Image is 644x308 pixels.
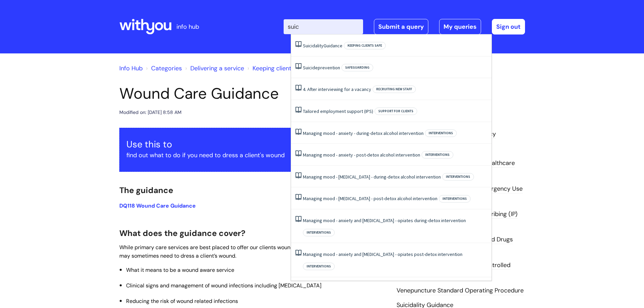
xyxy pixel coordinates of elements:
[397,286,524,295] a: Venepuncture Standard Operating Procedure
[126,139,379,150] h3: Use this to
[184,63,244,74] li: Delivering a service
[303,174,441,180] a: Managing mood - [MEDICAL_DATA] - during-detox alcohol intervention
[492,19,525,34] a: Sign out
[303,108,373,114] a: Tailored employment support (IPS)
[442,173,474,181] span: Interventions
[303,251,462,257] a: Managing mood - anxiety and [MEDICAL_DATA] - opiates post-detox intervention
[126,282,321,289] span: Clinical signs and management of wound infections including [MEDICAL_DATA]
[190,64,244,72] a: Delivering a service
[126,150,379,161] p: find out what to do if you need to dress a client's wound
[253,64,308,72] a: Keeping clients safe
[119,244,376,259] span: While primary care services are best placed to offer our clients wound care management, WithYou s...
[422,151,453,159] span: Interventions
[126,266,234,274] span: What it means to be a wound aware service
[425,129,457,137] span: Interventions
[119,64,143,72] a: Info Hub
[373,86,416,93] span: Recruiting new staff
[344,42,386,49] span: Keeping clients safe
[246,63,308,74] li: Keeping clients safe
[119,202,196,209] a: DQ118 Wound Care Guidance
[119,108,182,117] div: Modified on: [DATE] 8:58 AM
[374,19,428,34] a: Submit a query
[303,152,420,158] a: Managing mood - anxiety - post-detox alcohol intervention
[303,43,342,49] a: SuicidalityGuidance
[126,298,238,305] span: Reducing the risk of wound related infections
[144,63,182,74] li: Solution home
[303,130,424,136] a: Managing mood - anxiety - during-detox alcohol intervention
[341,64,373,71] span: Safeguarding
[119,185,173,195] span: The guidance
[303,65,318,71] span: Suicide
[303,263,335,270] span: Interventions
[303,195,437,202] a: Managing mood - [MEDICAL_DATA] - post-detox alcohol intervention
[119,228,245,238] span: What does the guidance cover?
[303,229,335,236] span: Interventions
[284,19,525,34] div: | -
[303,43,324,49] span: Suicidality
[119,85,386,103] h1: Wound Care Guidance
[284,19,363,34] input: Search
[303,65,340,71] a: Suicideprevention
[303,217,466,223] a: Managing mood - anxiety and [MEDICAL_DATA] - opiates during-detox intervention
[176,21,199,32] p: info hub
[151,64,182,72] a: Categories
[439,19,481,34] a: My queries
[439,195,471,203] span: Interventions
[303,86,371,92] a: 4. After interviewing for a vacancy
[375,108,417,115] span: Support for clients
